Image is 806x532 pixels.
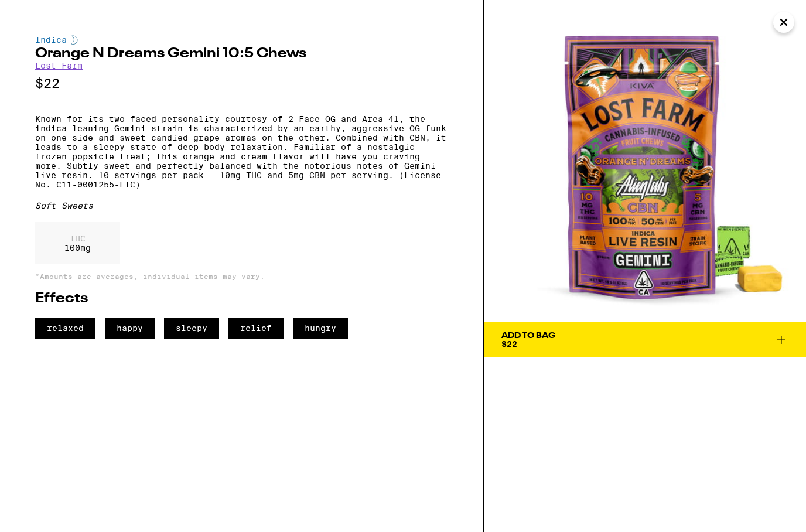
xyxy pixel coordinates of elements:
img: indicaColor.svg [71,35,78,45]
h2: Effects [35,292,448,306]
div: Soft Sweets [35,201,448,210]
div: Indica [35,35,448,45]
p: Known for its two-faced personality courtesy of 2 Face OG and Area 41, the indica-leaning Gemini ... [35,114,448,189]
button: Add To Bag$22 [484,322,806,357]
h2: Orange N Dreams Gemini 10:5 Chews [35,47,448,61]
p: *Amounts are averages, individual items may vary. [35,272,448,280]
p: $22 [35,76,448,91]
div: Add To Bag [501,332,555,340]
a: Lost Farm [35,61,83,70]
span: relief [228,318,284,339]
span: sleepy [164,318,219,339]
button: Close [773,12,794,33]
span: happy [105,318,155,339]
span: hungry [293,318,348,339]
p: THC [64,234,91,243]
span: $22 [501,339,517,349]
span: relaxed [35,318,95,339]
div: 100 mg [35,222,120,264]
